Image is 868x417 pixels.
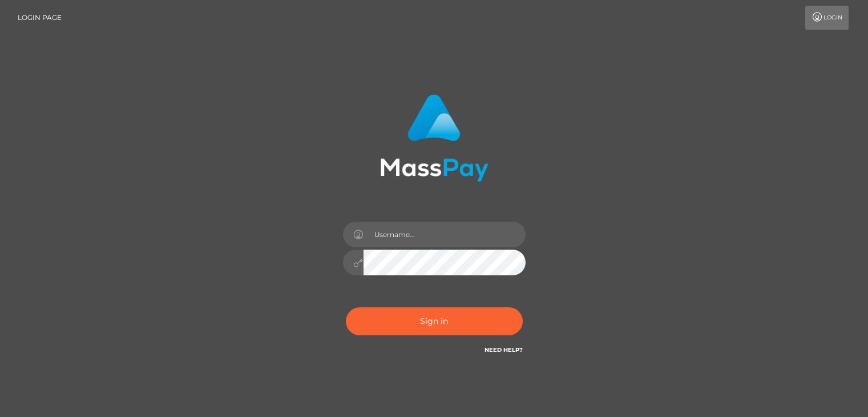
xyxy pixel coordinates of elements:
[380,94,488,182] img: MassPay Login
[346,307,523,335] button: Sign in
[805,6,849,30] a: Login
[18,6,62,30] a: Login Page
[485,346,523,354] a: Need Help?
[364,222,526,247] input: Username...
